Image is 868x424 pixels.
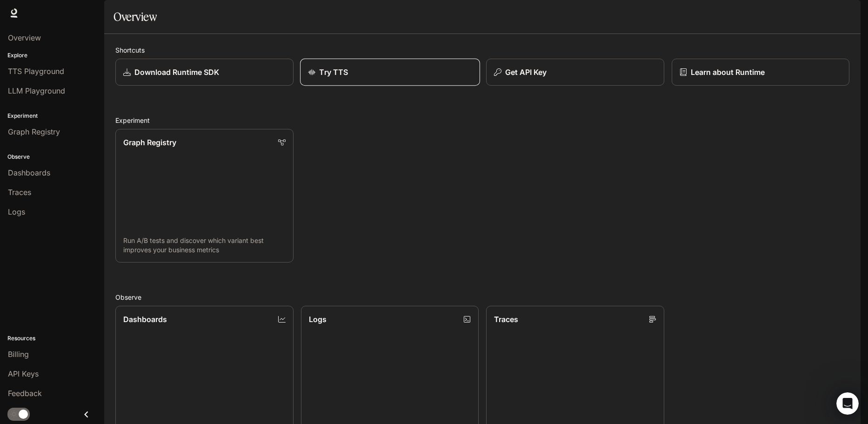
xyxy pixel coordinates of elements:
p: Run A/B tests and discover which variant best improves your business metrics [123,236,286,255]
button: Get API Key [486,59,664,86]
h2: Observe [115,292,849,302]
p: Get API Key [505,67,547,78]
iframe: Intercom live chat [836,392,859,415]
h2: Experiment [115,115,849,125]
p: Graph Registry [123,137,176,148]
p: Download Runtime SDK [134,67,219,78]
h2: Shortcuts [115,45,849,55]
p: Learn about Runtime [691,67,765,78]
p: Logs [309,314,327,325]
a: Graph RegistryRun A/B tests and discover which variant best improves your business metrics [115,129,294,262]
a: Download Runtime SDK [115,59,294,86]
p: Traces [494,314,518,325]
a: Learn about Runtime [672,59,850,86]
p: Try TTS [319,67,348,78]
a: Try TTS [300,59,480,86]
p: Dashboards [123,314,167,325]
h1: Overview [114,7,157,26]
